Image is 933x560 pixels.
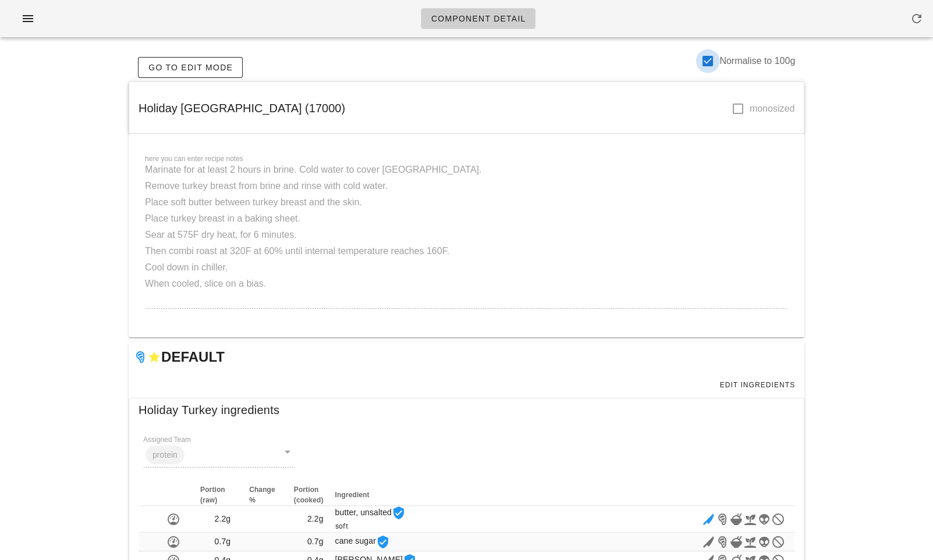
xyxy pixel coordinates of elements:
label: Assigned Team [143,436,191,444]
span: cane sugar [335,536,390,545]
th: Portion (raw) [191,484,240,506]
span: Holiday [GEOGRAPHIC_DATA] (17000) [139,102,345,115]
div: Assigned Teamprotein [143,443,295,467]
label: Normalise to 100g [719,55,795,67]
h2: DEFAULT [161,347,225,368]
span: Holiday Turkey ingredients [139,401,279,419]
td: 0.7g [191,533,240,551]
label: here you can enter recipe notes [145,155,243,163]
th: Portion (cooked) [285,484,333,506]
span: 0.7g [307,537,324,546]
a: Edit Ingredients [714,377,800,393]
span: Go to Edit Mode [148,63,233,72]
th: Ingredient [333,484,553,506]
th: Change % [240,484,285,506]
td: 2.2g [191,506,240,533]
a: Component Detail [421,8,536,29]
span: butter, unsalted [335,508,406,517]
a: Go to Edit Mode [138,57,243,78]
span: soft [335,522,353,530]
span: Component Detail [431,14,526,23]
span: Edit Ingredients [719,381,795,389]
span: 2.2g [307,514,324,523]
